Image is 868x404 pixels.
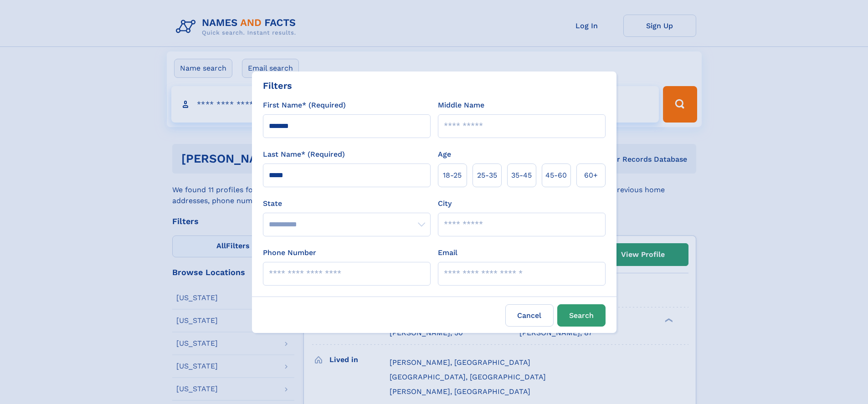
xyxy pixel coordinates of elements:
[263,247,316,258] label: Phone Number
[505,304,554,327] label: Cancel
[263,198,431,209] label: State
[443,170,462,181] span: 18‑25
[438,100,484,111] label: Middle Name
[511,170,532,181] span: 35‑45
[263,100,346,111] label: First Name* (Required)
[438,149,451,160] label: Age
[263,149,345,160] label: Last Name* (Required)
[438,198,452,209] label: City
[438,247,457,258] label: Email
[263,79,292,92] div: Filters
[545,170,567,181] span: 45‑60
[584,170,598,181] span: 60+
[477,170,497,181] span: 25‑35
[557,304,606,327] button: Search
